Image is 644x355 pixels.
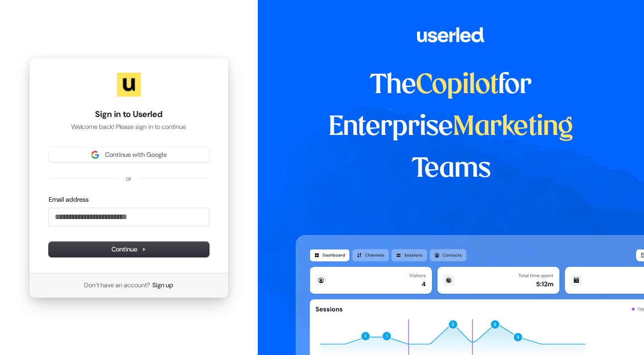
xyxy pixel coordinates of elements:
span: Don’t have an account? [84,281,150,290]
span: Continue with Google [105,150,167,159]
h1: The for Enterprise Teams [296,65,607,190]
button: Sign in with GoogleContinue with Google [49,147,209,162]
button: Continue [49,242,209,257]
img: Sign in with Google [91,151,99,159]
label: Email address [49,195,89,204]
span: Continue [111,245,146,254]
span: Copilot [416,73,498,99]
p: Welcome back! Please sign in to continue [49,122,209,131]
a: Sign up [152,281,173,290]
img: Userled [117,73,141,97]
span: Marketing [453,115,573,140]
h1: Sign in to Userled [49,109,209,120]
p: or [126,174,131,183]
